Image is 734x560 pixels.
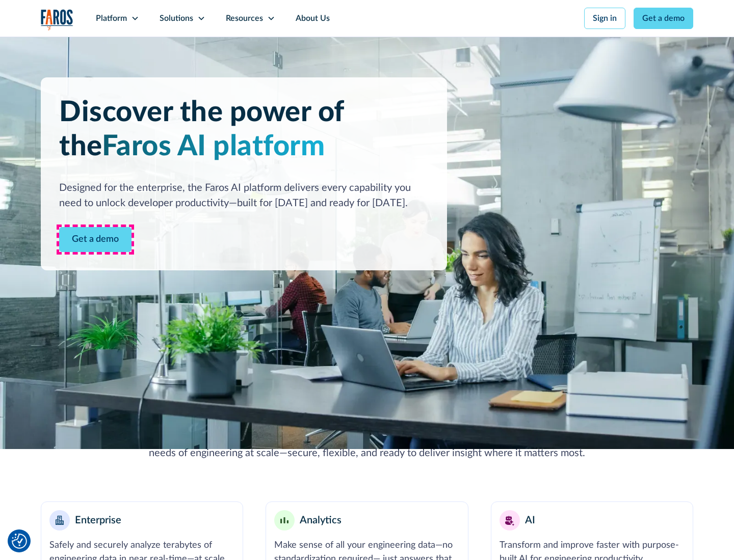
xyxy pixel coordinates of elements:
[96,12,127,24] div: Platform
[59,180,429,211] div: Designed for the enterprise, the Faros AI platform delivers every capability you need to unlock d...
[584,8,625,29] a: Sign in
[12,534,27,549] button: Cookie Settings
[12,534,27,549] img: Revisit consent button
[41,9,73,30] a: home
[502,512,518,528] img: AI robot or assistant icon
[41,9,73,30] img: Logo of the analytics and reporting company Faros.
[525,513,535,528] div: AI
[280,517,289,524] img: Minimalist bar chart analytics icon
[59,96,429,164] h1: Discover the power of the
[75,513,121,528] div: Enterprise
[634,8,693,29] a: Get a demo
[56,516,64,525] img: Enterprise building blocks or structure icon
[300,513,342,528] div: Analytics
[102,132,325,161] span: Faros AI platform
[160,12,193,24] div: Solutions
[59,227,132,252] a: Contact Modal
[226,12,263,24] div: Resources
